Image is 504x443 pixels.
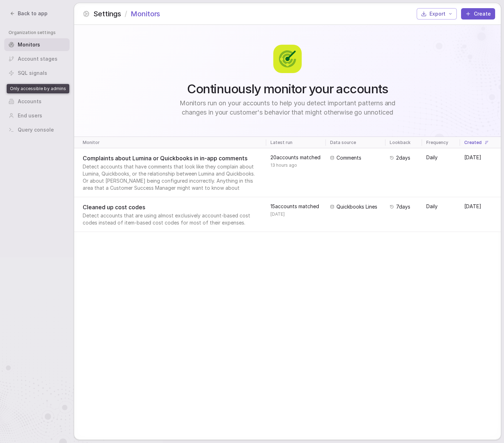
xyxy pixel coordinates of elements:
[18,10,48,17] span: Back to app
[270,203,322,210] span: 15 accounts matched
[464,154,497,161] span: [DATE]
[464,203,497,210] span: [DATE]
[18,41,40,48] span: Monitors
[270,211,322,217] span: [DATE]
[131,9,160,19] span: Monitors
[270,139,292,146] span: Latest run
[396,154,410,161] span: 2 days
[273,45,302,73] img: Signal
[417,8,457,20] button: Export
[336,203,377,210] span: Quickbooks Lines
[270,162,322,168] span: 13 hours ago
[426,203,438,209] span: Daily
[83,139,100,146] span: Monitor
[83,163,256,192] span: Detect accounts that have comments that look like they complain about Lumina, Quickbooks, or the ...
[461,8,495,20] button: Create
[270,154,322,161] span: 20 accounts matched
[83,203,256,211] span: Cleaned up cost codes
[10,86,66,92] p: Only accessible by admins
[6,9,52,18] button: Back to app
[93,9,121,19] span: Settings
[9,30,70,35] span: Organization settings
[396,203,410,210] span: 7 days
[83,154,256,162] span: Complaints about Lumina or Quickbooks in in-app comments
[426,139,448,146] span: Frequency
[390,139,411,146] span: Lookback
[187,82,388,96] span: Continuously monitor your accounts
[4,38,70,51] a: Monitors
[330,139,356,146] span: Data source
[172,99,402,117] span: Monitors run on your accounts to help you detect important patterns and changes in your customer'...
[464,139,482,146] span: Created
[426,154,438,160] span: Daily
[125,9,127,19] span: /
[83,212,256,226] span: Detect accounts that are using almost exclusively account-based cost codes instead of item-based ...
[336,154,361,161] span: Comments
